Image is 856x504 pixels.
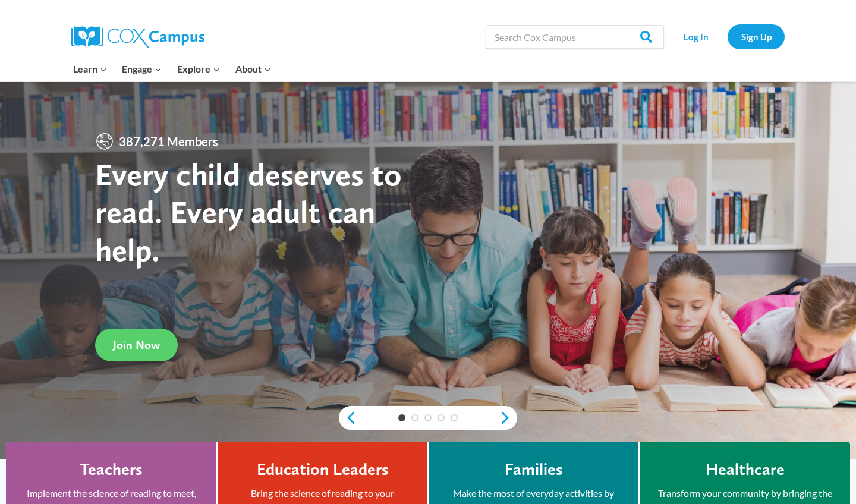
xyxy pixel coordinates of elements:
a: 5 [451,414,458,421]
h4: Healthcare [706,459,785,480]
a: Log In [670,24,722,49]
a: next [499,411,517,425]
span: 387,271 Members [114,132,223,151]
input: Search Cox Campus [486,25,664,49]
span: Explore [177,61,220,77]
a: 3 [424,414,432,421]
h4: Teachers [80,459,143,480]
h4: Education Leaders [257,459,389,480]
img: Cox Campus [71,26,204,48]
a: previous [339,411,357,425]
span: About [235,61,271,77]
a: Join Now [95,329,178,361]
a: 4 [438,414,445,421]
span: Engage [122,61,162,77]
span: Learn [73,61,107,77]
strong: Every child deserves to read. Every adult can help. [95,155,402,269]
nav: Primary Navigation [65,56,278,81]
h4: Families [505,459,563,480]
a: 2 [411,414,418,421]
nav: Secondary Navigation [670,24,785,49]
span: Join Now [113,338,160,352]
a: 1 [398,414,405,421]
div: content slider buttons [339,406,517,430]
a: Sign Up [728,24,785,49]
